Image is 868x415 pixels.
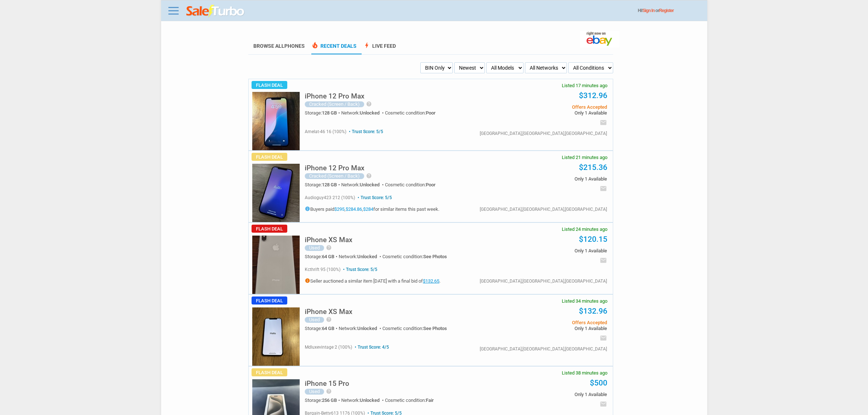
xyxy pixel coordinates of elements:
span: bolt [363,42,370,49]
span: Trust Score: 5/5 [347,129,383,134]
div: Network: [341,110,385,115]
div: [GEOGRAPHIC_DATA],[GEOGRAPHIC_DATA],[GEOGRAPHIC_DATA] [480,279,607,283]
span: Only 1 Available [497,177,607,181]
span: Phones [284,43,305,49]
a: Register [659,8,674,13]
a: $295 [334,206,345,212]
span: Unlocked [360,397,379,403]
img: s-l225.jpg [252,92,300,150]
span: Offers Accepted [497,320,607,325]
h5: iPhone 12 Pro Max [305,93,365,100]
a: local_fire_departmentRecent Deals [311,43,357,54]
div: Network: [339,254,382,259]
span: or [655,8,674,13]
span: Trust Score: 5/5 [342,267,377,272]
div: [GEOGRAPHIC_DATA],[GEOGRAPHIC_DATA],[GEOGRAPHIC_DATA] [480,131,607,136]
h5: iPhone 12 Pro Max [305,164,365,171]
i: email [600,185,607,192]
div: Storage: [305,182,341,187]
div: Cosmetic condition: [382,254,447,259]
span: Flash Deal [252,296,287,305]
div: Used [305,317,324,323]
span: Listed 38 minutes ago [562,371,607,375]
i: help [366,173,372,179]
img: s-l225.jpg [252,236,300,294]
a: $120.15 [579,235,607,244]
span: amelat-46 16 (100%) [305,129,346,134]
span: kcthrift 95 (100%) [305,267,340,272]
a: iPhone 12 Pro Max [305,166,365,171]
span: Listed 21 minutes ago [562,155,607,160]
i: info [305,278,310,283]
a: boltLive Feed [363,43,396,54]
h5: iPhone 15 Pro [305,380,349,387]
span: Trust Score: 5/5 [356,195,392,200]
span: See Photos [423,326,447,331]
i: email [600,400,607,408]
span: Unlocked [360,182,379,187]
span: Poor [426,110,436,116]
span: Unlocked [360,110,379,116]
h5: iPhone XS Max [305,308,353,315]
i: help [326,245,332,251]
i: email [600,334,607,342]
a: Sign In [643,8,655,13]
i: help [366,101,372,107]
div: Storage: [305,254,339,259]
div: Network: [339,326,382,331]
div: Storage: [305,110,341,115]
div: Cosmetic condition: [385,110,436,115]
span: Poor [426,182,436,187]
a: iPhone XS Max [305,310,353,315]
span: audioguy423 212 (100%) [305,195,355,200]
span: Hi! [638,8,643,13]
a: $500 [590,379,607,387]
div: Cracked (Screen / Back) [305,101,364,107]
a: iPhone XS Max [305,238,353,243]
span: Offers Accepted [497,105,607,109]
span: local_fire_department [311,42,319,49]
span: 64 GB [322,326,334,331]
span: Flash Deal [252,81,287,89]
a: $312.96 [579,91,607,100]
div: Cosmetic condition: [382,326,447,331]
a: $132.65 [423,278,439,284]
span: Fair [426,397,434,403]
div: Storage: [305,326,339,331]
span: Only 1 Available [497,110,607,115]
span: See Photos [423,254,447,259]
i: email [600,257,607,264]
h5: Seller auctioned a similar item [DATE] with a final bid of . [305,278,440,283]
span: 128 GB [322,110,337,116]
span: Only 1 Available [497,392,607,397]
span: Only 1 Available [497,248,607,253]
a: $284.86 [346,206,362,212]
div: Cosmetic condition: [385,398,434,403]
i: info [305,206,310,212]
div: Storage: [305,398,341,403]
span: 64 GB [322,254,334,259]
span: mdluxevintage 2 (100%) [305,345,352,350]
span: Unlocked [357,326,377,331]
span: Flash Deal [252,225,287,233]
span: Unlocked [357,254,377,259]
span: 128 GB [322,182,337,187]
span: Flash Deal [252,368,287,376]
a: iPhone 12 Pro Max [305,94,365,100]
h5: Buyers paid , , for similar items this past week. [305,206,439,212]
div: [GEOGRAPHIC_DATA],[GEOGRAPHIC_DATA],[GEOGRAPHIC_DATA] [480,347,607,351]
div: Cosmetic condition: [385,182,436,187]
span: Flash Deal [252,153,287,161]
a: Browse AllPhones [253,43,305,49]
a: $284 [363,206,373,212]
a: $215.36 [579,163,607,172]
i: help [326,388,332,394]
div: Network: [341,182,385,187]
div: Network: [341,398,385,403]
div: [GEOGRAPHIC_DATA],[GEOGRAPHIC_DATA],[GEOGRAPHIC_DATA] [480,207,607,212]
i: help [326,317,332,322]
h5: iPhone XS Max [305,236,353,243]
a: $132.96 [579,307,607,315]
span: 256 GB [322,397,337,403]
span: Trust Score: 4/5 [353,345,389,350]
